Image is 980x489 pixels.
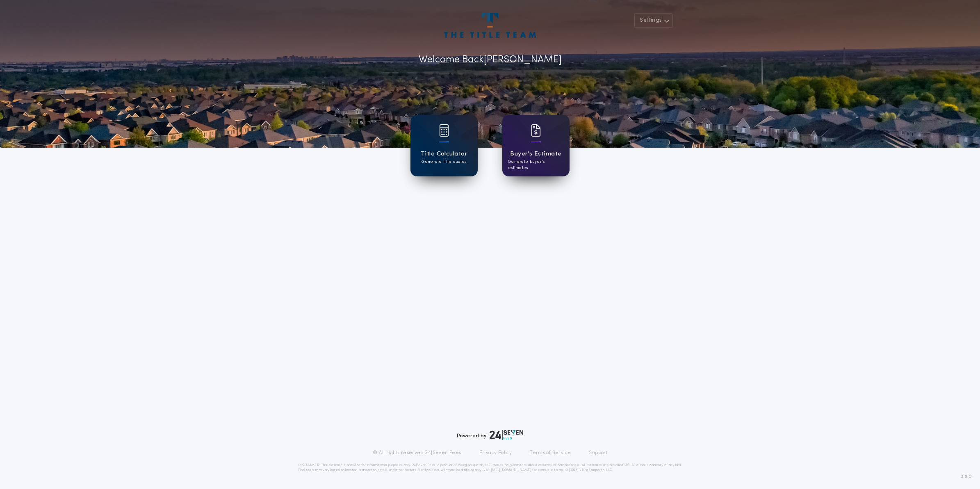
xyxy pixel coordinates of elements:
[479,450,512,456] a: Privacy Policy
[490,430,523,440] img: logo
[491,468,531,472] a: [URL][DOMAIN_NAME]
[421,149,467,159] h1: Title Calculator
[419,53,562,67] p: Welcome Back [PERSON_NAME]
[410,115,478,176] a: card iconTitle CalculatorGenerate title quotes
[961,473,972,480] span: 3.8.0
[634,13,673,28] button: Settings
[373,450,461,456] p: © All rights reserved. 24|Seven Fees
[531,124,541,137] img: card icon
[502,115,570,176] a: card iconBuyer's EstimateGenerate buyer's estimates
[530,450,571,456] a: Terms of Service
[439,124,449,137] img: card icon
[508,159,564,171] p: Generate buyer's estimates
[589,450,607,456] a: Support
[510,149,561,159] h1: Buyer's Estimate
[444,13,536,38] img: account-logo
[457,430,523,440] div: Powered by
[298,463,682,473] p: DISCLAIMER: This estimate is provided for informational purposes only. 24|Seven Fees, a product o...
[422,159,466,165] p: Generate title quotes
